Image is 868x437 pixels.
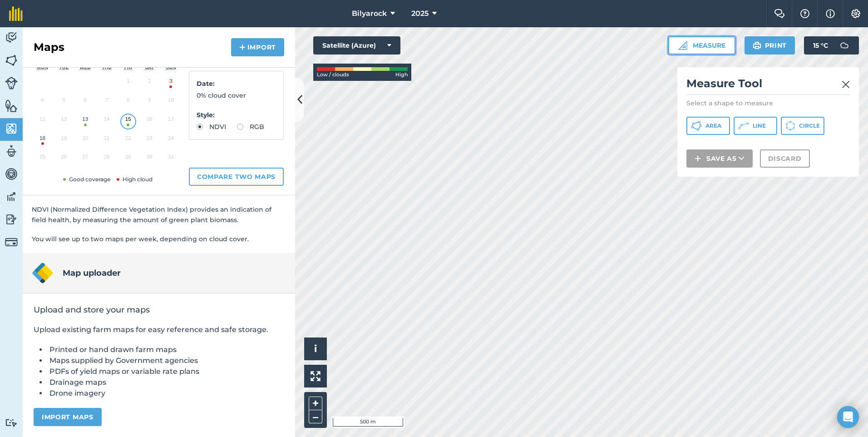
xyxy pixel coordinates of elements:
img: fieldmargin Logo [9,6,23,21]
abbr: Friday [124,65,132,70]
h2: Measure Tool [686,76,850,95]
label: NDVI [197,124,226,130]
span: Circle [799,122,820,129]
p: 0% cloud cover [197,90,276,100]
img: svg+xml;base64,PD94bWwgdmVyc2lvbj0iMS4wIiBlbmNvZGluZz0idXRmLTgiPz4KPCEtLSBHZW5lcmF0b3I6IEFkb2JlIE... [5,167,18,181]
button: August 21, 2025 [96,131,117,150]
span: Low / clouds [317,71,349,79]
button: August 26, 2025 [53,149,74,169]
abbr: Monday [37,65,48,70]
button: August 12, 2025 [53,112,74,131]
span: Area [705,122,721,129]
button: August 27, 2025 [74,149,96,169]
button: Area [686,117,730,135]
img: svg+xml;base64,PHN2ZyB4bWxucz0iaHR0cDovL3d3dy53My5vcmcvMjAwMC9zdmciIHdpZHRoPSIyMiIgaGVpZ2h0PSIzMC... [842,79,850,90]
button: August 1, 2025 [118,74,139,93]
button: Satellite (Azure) [313,36,400,55]
img: svg+xml;base64,PHN2ZyB4bWxucz0iaHR0cDovL3d3dy53My5vcmcvMjAwMC9zdmciIHdpZHRoPSIxOSIgaGVpZ2h0PSIyNC... [753,40,761,51]
button: August 6, 2025 [74,93,96,112]
img: svg+xml;base64,PD94bWwgdmVyc2lvbj0iMS4wIiBlbmNvZGluZz0idXRmLTgiPz4KPCEtLSBHZW5lcmF0b3I6IEFkb2JlIE... [5,190,18,204]
button: August 19, 2025 [53,131,74,150]
strong: Style : [197,111,215,119]
button: Import [231,38,284,56]
img: Two speech bubbles overlapping with the left bubble in the forefront [774,9,785,18]
abbr: Thursday [102,65,112,70]
img: svg+xml;base64,PHN2ZyB4bWxucz0iaHR0cDovL3d3dy53My5vcmcvMjAwMC9zdmciIHdpZHRoPSI1NiIgaGVpZ2h0PSI2MC... [5,99,18,113]
div: Open Intercom Messenger [837,406,859,428]
button: August 23, 2025 [139,131,160,150]
button: Line [734,117,777,135]
img: svg+xml;base64,PD94bWwgdmVyc2lvbj0iMS4wIiBlbmNvZGluZz0idXRmLTgiPz4KPCEtLSBHZW5lcmF0b3I6IEFkb2JlIE... [5,144,18,158]
p: You will see up to two maps per week, depending on cloud cover. [32,234,286,244]
img: svg+xml;base64,PHN2ZyB4bWxucz0iaHR0cDovL3d3dy53My5vcmcvMjAwMC9zdmciIHdpZHRoPSI1NiIgaGVpZ2h0PSI2MC... [5,122,18,135]
button: August 2, 2025 [139,74,160,93]
button: August 13, 2025 [74,112,96,131]
h4: Map uploader [63,267,121,279]
img: svg+xml;base64,PD94bWwgdmVyc2lvbj0iMS4wIiBlbmNvZGluZz0idXRmLTgiPz4KPCEtLSBHZW5lcmF0b3I6IEFkb2JlIE... [835,36,853,55]
abbr: Wednesday [80,65,91,70]
span: Good coverage [61,176,110,183]
button: August 16, 2025 [139,112,160,131]
button: August 7, 2025 [96,93,117,112]
button: Discard [760,149,810,168]
button: 15 °C [804,36,859,55]
button: August 31, 2025 [160,149,182,169]
button: Print [745,36,795,55]
img: A question mark icon [799,9,810,18]
abbr: Sunday [166,65,176,70]
li: PDFs of yield maps or variable rate plans [47,366,284,377]
img: svg+xml;base64,PD94bWwgdmVyc2lvbj0iMS4wIiBlbmNvZGluZz0idXRmLTgiPz4KPCEtLSBHZW5lcmF0b3I6IEFkb2JlIE... [5,31,18,45]
button: August 10, 2025 [160,93,182,112]
label: RGB [237,124,264,130]
span: i [314,343,317,354]
img: svg+xml;base64,PHN2ZyB4bWxucz0iaHR0cDovL3d3dy53My5vcmcvMjAwMC9zdmciIHdpZHRoPSI1NiIgaGVpZ2h0PSI2MC... [5,54,18,67]
button: August 29, 2025 [118,149,139,169]
abbr: Tuesday [59,65,69,70]
button: August 30, 2025 [139,149,160,169]
span: High [395,71,408,79]
button: August 3, 2025 [160,74,182,93]
img: svg+xml;base64,PD94bWwgdmVyc2lvbj0iMS4wIiBlbmNvZGluZz0idXRmLTgiPz4KPCEtLSBHZW5lcmF0b3I6IEFkb2JlIE... [5,77,18,89]
img: Map uploader logo [32,262,54,284]
button: Compare two maps [189,168,284,186]
img: svg+xml;base64,PD94bWwgdmVyc2lvbj0iMS4wIiBlbmNvZGluZz0idXRmLTgiPz4KPCEtLSBHZW5lcmF0b3I6IEFkb2JlIE... [5,418,18,427]
button: August 14, 2025 [96,112,117,131]
li: Drone imagery [47,388,284,399]
button: August 9, 2025 [139,93,160,112]
img: svg+xml;base64,PHN2ZyB4bWxucz0iaHR0cDovL3d3dy53My5vcmcvMjAwMC9zdmciIHdpZHRoPSIxNCIgaGVpZ2h0PSIyNC... [239,42,246,53]
img: svg+xml;base64,PHN2ZyB4bWxucz0iaHR0cDovL3d3dy53My5vcmcvMjAwMC9zdmciIHdpZHRoPSIxNyIgaGVpZ2h0PSIxNy... [826,8,835,19]
img: Four arrows, one pointing top left, one top right, one bottom right and the last bottom left [311,371,321,381]
button: + [309,397,322,410]
button: August 25, 2025 [32,149,53,169]
button: August 17, 2025 [160,112,182,131]
img: Ruler icon [678,41,687,50]
span: 15 ° C [813,36,828,55]
img: svg+xml;base64,PHN2ZyB4bWxucz0iaHR0cDovL3d3dy53My5vcmcvMjAwMC9zdmciIHdpZHRoPSIxNCIgaGVpZ2h0PSIyNC... [695,153,701,164]
button: August 22, 2025 [118,131,139,150]
button: Save as [686,149,753,168]
h2: Maps [34,40,64,55]
button: August 5, 2025 [53,93,74,112]
strong: Date : [197,79,215,88]
h2: Upload and store your maps [34,304,284,315]
button: August 20, 2025 [74,131,96,150]
button: August 28, 2025 [96,149,117,169]
button: Import maps [34,408,102,426]
button: August 4, 2025 [32,93,53,112]
button: – [309,410,322,423]
img: svg+xml;base64,PD94bWwgdmVyc2lvbj0iMS4wIiBlbmNvZGluZz0idXRmLTgiPz4KPCEtLSBHZW5lcmF0b3I6IEFkb2JlIE... [5,213,18,226]
abbr: Saturday [145,65,154,70]
span: Bilyarock [352,8,387,19]
button: Circle [781,117,824,135]
img: A cog icon [850,9,861,18]
button: August 8, 2025 [118,93,139,112]
span: High cloud [115,176,153,183]
button: August 18, 2025 [32,131,53,150]
li: Drainage maps [47,377,284,388]
p: Upload existing farm maps for easy reference and safe storage. [34,324,284,335]
li: Maps supplied by Government agencies [47,355,284,366]
span: 2025 [411,8,429,19]
span: Line [753,122,766,129]
p: NDVI (Normalized Difference Vegetation Index) provides an indication of field health, by measurin... [32,204,286,225]
button: August 15, 2025 [118,112,139,131]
